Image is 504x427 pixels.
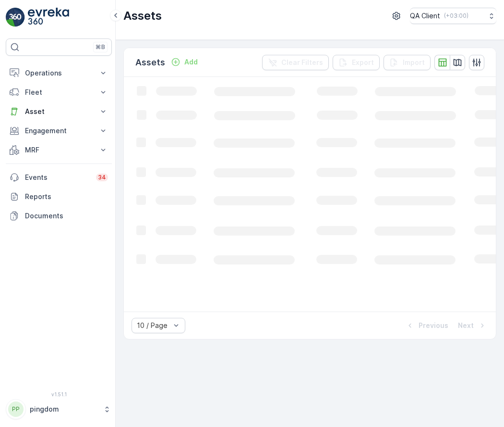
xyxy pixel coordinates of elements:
[6,187,112,206] a: Reports
[444,12,468,20] p: ( +03:00 )
[6,121,112,140] button: Engagement
[25,192,108,201] p: Reports
[6,8,25,27] img: logo
[281,58,323,67] p: Clear Filters
[96,43,105,51] p: ⌘B
[352,58,374,67] p: Export
[25,145,93,155] p: MRF
[25,173,90,182] p: Events
[167,56,202,68] button: Add
[184,57,198,67] p: Add
[25,107,93,116] p: Asset
[98,174,106,181] p: 34
[458,321,474,330] p: Next
[6,399,112,419] button: PPpingdom
[28,8,69,27] img: logo_light-DOdMpM7g.png
[410,11,440,21] p: QA Client
[123,8,162,24] p: Assets
[6,206,112,226] a: Documents
[135,56,165,69] p: Assets
[25,126,93,136] p: Engagement
[25,68,93,78] p: Operations
[6,168,112,187] a: Events34
[6,391,112,397] span: v 1.51.1
[262,55,329,70] button: Clear Filters
[30,404,98,414] p: pingdom
[384,55,431,70] button: Import
[404,320,449,331] button: Previous
[333,55,380,70] button: Export
[419,321,448,330] p: Previous
[25,211,108,221] p: Documents
[6,102,112,121] button: Asset
[6,63,112,83] button: Operations
[6,83,112,102] button: Fleet
[8,402,24,417] div: PP
[6,140,112,160] button: MRF
[403,58,425,67] p: Import
[410,8,496,24] button: QA Client(+03:00)
[25,88,93,97] p: Fleet
[457,320,488,331] button: Next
